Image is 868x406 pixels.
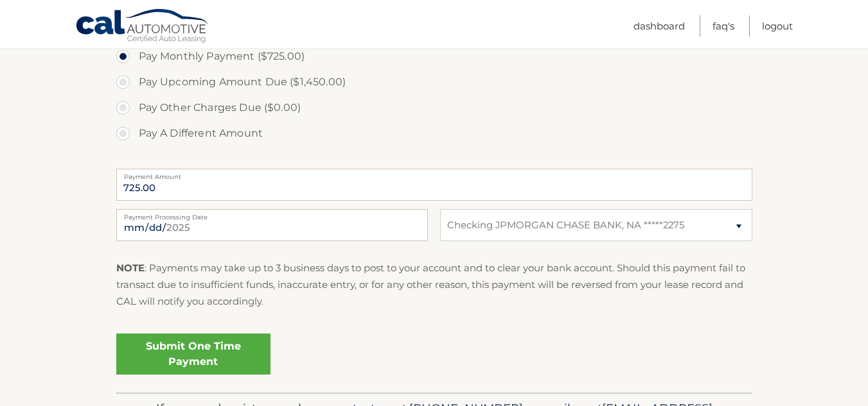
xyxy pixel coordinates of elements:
[116,262,145,274] strong: NOTE
[633,15,685,37] a: Dashboard
[116,95,752,121] label: Pay Other Charges Due ($0.00)
[75,8,210,46] a: Cal Automotive
[116,169,752,179] label: Payment Amount
[116,334,270,375] a: Submit One Time Payment
[762,15,793,37] a: Logout
[116,209,428,219] label: Payment Processing Date
[116,209,428,241] input: Payment Date
[116,121,752,146] label: Pay A Different Amount
[116,69,752,95] label: Pay Upcoming Amount Due ($1,450.00)
[116,169,752,201] input: Payment Amount
[116,44,752,69] label: Pay Monthly Payment ($725.00)
[713,15,734,37] a: FAQ's
[116,260,752,310] p: : Payments may take up to 3 business days to post to your account and to clear your bank account....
